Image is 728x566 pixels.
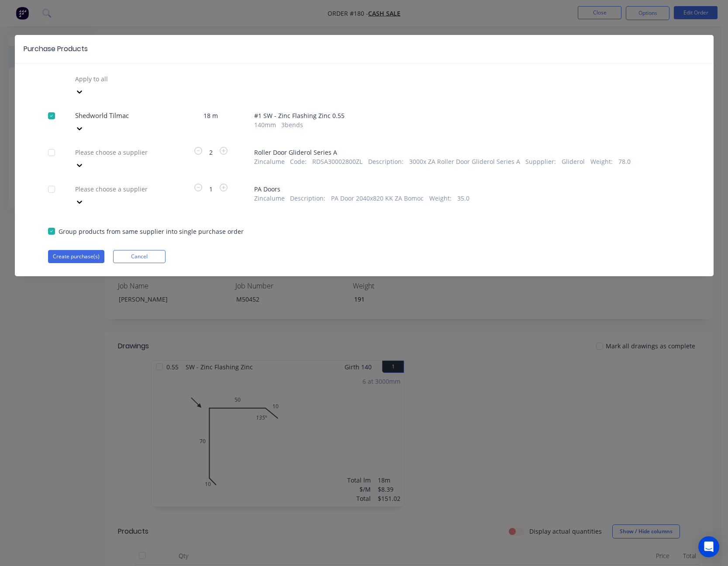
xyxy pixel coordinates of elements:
span: Description : [368,157,404,166]
span: Roller Door Gliderol Series A [254,148,680,157]
span: 140 mm [254,120,276,129]
span: Code : [290,157,307,166]
span: 35.0 [457,194,469,203]
span: 1 [204,184,218,194]
span: 2 [204,148,218,157]
span: 3000x ZA Roller Door Gliderol Series A [409,157,520,166]
span: Zincalume [254,157,285,166]
span: PA Doors [254,184,680,194]
span: PA Door 2040x820 KK ZA Bomoc [331,194,424,203]
span: Description : [290,194,325,203]
span: Weight : [429,194,452,203]
span: Weight : [590,157,613,166]
span: Gliderol [562,157,585,166]
span: Group products from same supplier into single purchase order [59,227,244,236]
span: 78.0 [618,157,631,166]
span: Zincalume [254,194,285,203]
span: # 1 SW - Zinc Flashing Zinc 0.55 [254,111,680,120]
span: 18 m [198,111,223,120]
div: Purchase Products [24,44,88,54]
div: Open Intercom Messenger [698,536,719,557]
span: RDSA30002800ZL [312,157,362,166]
span: 3 bends [281,120,303,129]
button: Cancel [113,250,166,263]
span: Suppplier : [525,157,556,166]
button: Create purchase(s) [48,250,104,263]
